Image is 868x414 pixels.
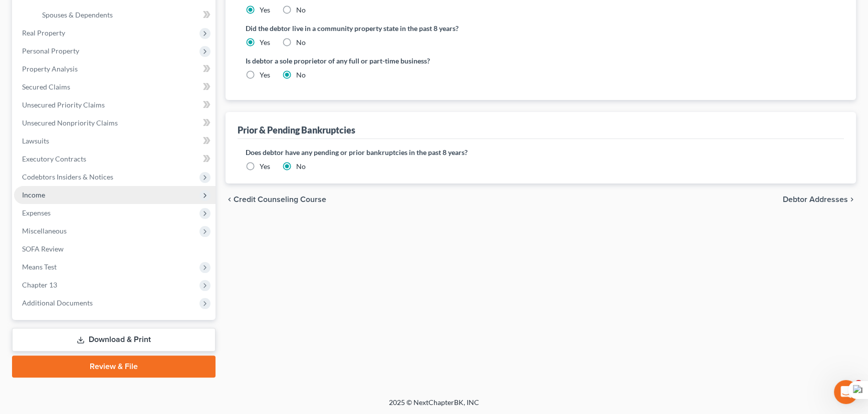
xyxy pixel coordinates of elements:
span: Executory Contracts [22,154,86,163]
a: Property Analysis [14,60,215,78]
span: Property Analysis [22,64,78,73]
span: Additional Documents [22,298,93,307]
label: Yes [260,161,270,171]
label: Is debtor a sole proprietor of any full or part-time business? [246,55,536,66]
button: chevron_left Credit Counseling Course [226,195,326,203]
span: Personal Property [22,46,79,55]
a: Review & File [12,355,215,377]
a: Unsecured Priority Claims [14,96,215,114]
span: Lawsuits [22,136,49,145]
button: Debtor Addresses chevron_right [783,195,856,203]
div: Prior & Pending Bankruptcies [238,124,355,136]
i: chevron_right [848,195,856,203]
span: Debtor Addresses [783,195,848,203]
a: Unsecured Nonpriority Claims [14,114,215,132]
label: No [296,37,306,47]
a: Executory Contracts [14,150,215,168]
span: Real Property [22,28,65,37]
label: No [296,5,306,15]
label: Did the debtor live in a community property state in the past 8 years? [246,23,836,33]
iframe: Intercom live chat [834,380,858,404]
span: 3 [854,380,862,388]
a: Download & Print [12,328,215,351]
a: SOFA Review [14,240,215,258]
label: Does debtor have any pending or prior bankruptcies in the past 8 years? [246,147,836,157]
label: Yes [260,70,270,80]
label: Yes [260,5,270,15]
span: Income [22,190,45,199]
span: Codebtors Insiders & Notices [22,172,113,181]
a: Secured Claims [14,78,215,96]
label: No [296,70,306,80]
label: No [296,161,306,171]
span: Unsecured Priority Claims [22,100,105,109]
span: Miscellaneous [22,226,67,235]
span: SOFA Review [22,244,64,253]
i: chevron_left [226,195,234,203]
span: Means Test [22,262,57,271]
label: Yes [260,37,270,47]
span: Credit Counseling Course [234,195,326,203]
a: Lawsuits [14,132,215,150]
span: Chapter 13 [22,280,57,289]
span: Unsecured Nonpriority Claims [22,118,118,127]
span: Secured Claims [22,82,70,91]
span: Spouses & Dependents [42,10,113,19]
span: Expenses [22,208,51,217]
a: Spouses & Dependents [34,6,215,24]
